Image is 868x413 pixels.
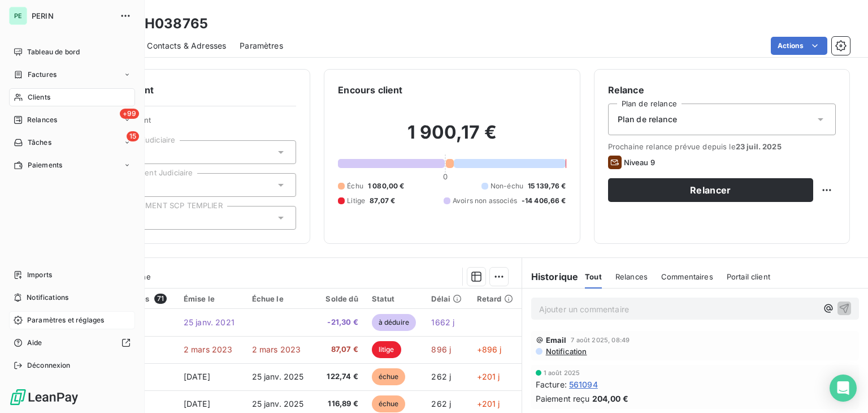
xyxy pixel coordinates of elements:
[184,345,233,354] span: 2 mars 2023
[477,399,500,408] span: +201 j
[9,266,135,284] a: Imports
[9,311,135,329] a: Paramètres et réglages
[28,92,50,102] span: Clients
[608,83,836,97] h6: Relance
[32,11,113,20] span: PERIN
[431,399,451,408] span: 262 j
[661,272,713,281] span: Commentaires
[184,317,235,327] span: 25 janv. 2021
[28,137,51,148] span: Tâches
[370,196,395,206] span: 87,07 €
[319,371,358,382] span: 122,74 €
[477,345,502,354] span: +896 j
[368,181,405,191] span: 1 080,00 €
[546,335,567,345] span: Email
[592,393,628,405] span: 204,00 €
[608,142,836,151] span: Prochaine relance prévue depuis le
[571,337,630,343] span: 7 août 2025, 08:49
[477,372,500,381] span: +201 j
[585,272,602,281] span: Tout
[372,368,406,385] span: échue
[319,398,358,410] span: 116,89 €
[536,378,567,390] span: Facture :
[9,388,79,406] img: Logo LeanPay
[624,158,655,167] span: Niveau 9
[618,114,677,125] span: Plan de relance
[372,294,418,303] div: Statut
[431,294,463,303] div: Délai
[27,47,80,57] span: Tableau de bord
[27,115,57,125] span: Relances
[27,315,104,325] span: Paramètres et réglages
[608,178,813,202] button: Relancer
[252,345,301,354] span: 2 mars 2023
[615,272,648,281] span: Relances
[252,294,306,303] div: Échue le
[431,372,451,381] span: 262 j
[569,378,598,390] span: 561094
[27,292,68,303] span: Notifications
[372,341,401,358] span: litige
[431,345,451,354] span: 896 j
[372,314,416,331] span: à déduire
[477,294,515,303] div: Retard
[347,196,365,206] span: Litige
[9,7,27,25] div: PE
[9,66,135,84] a: Factures
[319,317,358,328] span: -21,30 €
[544,369,580,376] span: 1 août 2025
[372,395,406,412] span: échue
[9,111,135,129] a: +99Relances
[27,360,71,371] span: Déconnexion
[545,347,587,356] span: Notification
[736,142,782,151] span: 23 juil. 2025
[120,109,139,119] span: +99
[127,131,139,141] span: 15
[319,294,358,303] div: Solde dû
[319,344,358,355] span: 87,07 €
[9,156,135,174] a: Paiements
[9,134,135,152] a: 15Tâches
[240,40,283,51] span: Paramètres
[91,115,296,131] span: Propriétés Client
[338,83,402,97] h6: Encours client
[27,338,42,348] span: Aide
[252,399,304,408] span: 25 janv. 2025
[347,181,363,191] span: Échu
[184,399,210,408] span: [DATE]
[453,196,517,206] span: Avoirs non associés
[184,372,210,381] span: [DATE]
[252,372,304,381] span: 25 janv. 2025
[522,270,579,283] h6: Historique
[27,270,52,280] span: Imports
[68,83,296,97] h6: Informations client
[28,70,57,80] span: Factures
[9,43,135,61] a: Tableau de bord
[154,294,167,304] span: 71
[28,160,62,170] span: Paiements
[491,181,523,191] span: Non-échu
[771,37,827,55] button: Actions
[522,196,566,206] span: -14 406,66 €
[431,317,454,327] span: 1662 j
[147,40,226,51] span: Contacts & Adresses
[99,14,208,34] h3: SMA - H038765
[830,375,857,402] div: Open Intercom Messenger
[727,272,770,281] span: Portail client
[338,121,566,155] h2: 1 900,17 €
[528,181,566,191] span: 15 139,76 €
[443,172,448,181] span: 0
[536,393,590,405] span: Paiement reçu
[184,294,238,303] div: Émise le
[9,88,135,106] a: Clients
[9,334,135,352] a: Aide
